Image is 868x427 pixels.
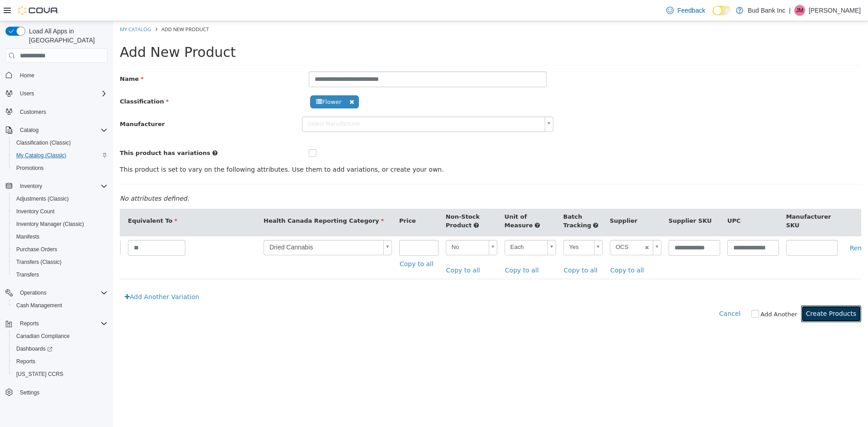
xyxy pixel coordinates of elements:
p: | [789,5,791,16]
a: Remove [732,219,768,235]
span: Inventory [20,183,42,190]
a: Transfers (Classic) [13,257,65,267]
span: Load All Apps in [GEOGRAPHIC_DATA] [25,27,108,45]
a: Inventory Count [13,206,58,217]
button: [US_STATE] CCRS [9,368,111,380]
span: Customers [16,106,108,117]
a: Settings [16,387,43,398]
a: Adjustments (Classic) [13,193,72,204]
label: Add Another [647,289,684,298]
span: Inventory [16,181,108,192]
span: Customers [20,108,46,116]
span: Catalog [20,127,38,134]
a: Copy to all [286,235,325,251]
a: Promotions [13,163,47,174]
span: Inventory Manager (Classic) [16,221,84,228]
a: Each [392,219,443,234]
span: Transfers [16,271,39,278]
a: Manifests [13,231,43,242]
span: Catalog [16,125,108,136]
span: Classification (Classic) [16,139,71,146]
span: Settings [20,389,39,396]
span: Flower [197,74,246,87]
a: Inventory Manager (Classic) [13,219,88,230]
span: Add New Product [48,5,96,11]
span: Dashboards [13,343,108,354]
button: My Catalog (Classic) [9,149,111,162]
span: Supplier [497,196,524,203]
span: Canadian Compliance [13,331,108,342]
span: JM [796,5,803,16]
a: Copy to all [450,241,490,258]
span: Home [20,72,34,79]
a: Classification (Classic) [13,137,75,148]
span: Transfers (Classic) [13,257,108,267]
span: Health Canada Reporting Category [151,196,271,203]
span: Classification (Classic) [13,137,108,148]
span: Manifests [13,231,108,242]
a: [US_STATE] CCRS [13,369,67,380]
button: Create Products [688,284,748,301]
span: Canadian Compliance [16,333,70,340]
button: Classification (Classic) [9,136,111,149]
span: Each [392,219,431,233]
button: Canadian Compliance [9,330,111,343]
span: Transfers (Classic) [16,258,61,266]
button: Users [2,87,111,100]
span: UPC [614,196,628,203]
p: Bud Bank Inc [748,5,785,16]
a: Dashboards [13,343,56,354]
button: Reports [2,317,111,330]
span: Cash Management [16,302,62,309]
span: Inventory Count [13,206,108,217]
span: Feedback [677,6,705,15]
span: Promotions [16,164,44,172]
p: [PERSON_NAME] [809,5,861,16]
a: Copy to all [392,241,431,258]
span: Home [16,69,108,80]
a: Dashboards [9,343,111,355]
a: Reports [13,356,39,367]
button: Inventory Count [9,205,111,218]
span: Equivalent To [15,196,64,203]
a: Copy to all [333,241,372,258]
span: Price [286,196,303,203]
a: No [333,219,384,234]
input: Dark Mode [712,6,731,15]
a: My Catalog [7,5,38,11]
a: Home [16,70,38,81]
span: Settings [16,387,108,398]
p: This product is set to vary on the following attributes. Use them to add variations, or create yo... [7,144,748,153]
em: No attributes defined. [7,174,76,181]
button: Operations [16,287,50,298]
span: No [333,219,372,233]
span: Dashboards [16,345,52,352]
span: Operations [20,289,47,296]
span: Batch Tracking [450,192,478,208]
span: This product has variations [7,128,97,135]
button: Inventory [2,180,111,192]
span: Promotions [13,163,108,174]
img: Cova [18,6,59,15]
a: Dried Cannabis [151,219,279,234]
span: Adjustments (Classic) [13,193,108,204]
span: [US_STATE] CCRS [16,371,63,378]
button: Home [2,68,111,81]
button: Cash Management [9,299,111,312]
button: Promotions [9,162,111,174]
span: My Catalog (Classic) [16,152,66,159]
a: Canadian Compliance [13,331,73,342]
a: OCS [497,219,548,234]
span: Select Manufacturer [189,96,429,110]
a: My Catalog (Classic) [13,150,70,161]
a: Copy to all [497,241,536,258]
span: Manifests [16,233,39,240]
button: Catalog [2,124,111,136]
button: Adjustments (Classic) [9,192,111,205]
div: Jade Marlatt [794,5,805,16]
span: Reports [16,318,108,329]
button: Users [16,88,38,99]
span: Washington CCRS [13,369,108,380]
span: Classification [7,77,56,84]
